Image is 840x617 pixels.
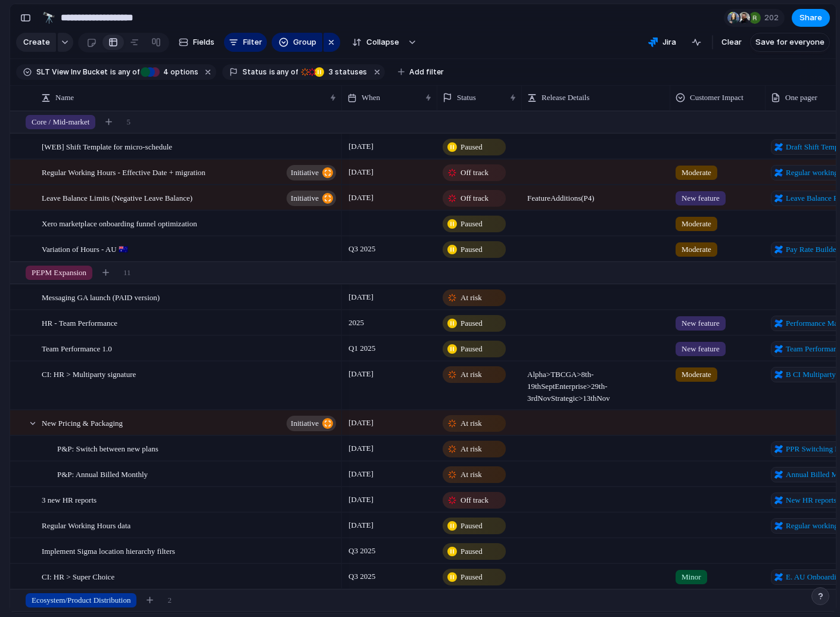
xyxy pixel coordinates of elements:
span: Paused [461,141,483,153]
button: 🔭 [39,8,58,27]
span: Q3 2025 [346,569,378,584]
span: At risk [461,417,482,429]
button: Share [792,9,830,27]
span: statuses [325,67,367,77]
span: Moderate [682,244,711,255]
span: Customer Impact [690,92,743,104]
span: Ecosystem/Product Distribution [32,594,130,606]
button: Group [272,33,322,52]
button: Save for everyone [750,33,830,52]
span: Status [457,92,476,104]
span: [DATE] [346,165,377,179]
span: New feature [682,317,720,329]
button: Fields [174,33,219,52]
span: Paused [461,343,483,355]
span: is [110,67,116,77]
span: [DATE] [346,290,377,304]
button: 4 options [141,66,201,79]
span: One pager [785,92,817,104]
button: 3 statuses [299,66,369,79]
span: initiative [291,415,319,432]
span: [DATE] [346,191,377,205]
span: New Pricing & Packaging [42,416,123,429]
span: Name [55,92,74,104]
span: is [269,67,275,77]
span: Regular Working Hours - Effective Date + migration [42,165,206,179]
span: Paused [461,244,483,255]
span: Paused [461,218,483,230]
span: Paused [461,546,483,557]
span: Save for everyone [755,36,825,48]
span: Feature Additions (P4) [522,186,670,204]
span: Paused [461,317,483,329]
button: Collapse [345,33,405,52]
span: Team Performance 1.0 [42,341,112,355]
span: At risk [461,292,482,304]
span: Moderate [682,218,711,230]
span: P&P: Switch between new plans [57,441,158,455]
button: Create [16,33,56,52]
span: [DATE] [346,441,377,456]
span: Q3 2025 [346,242,378,256]
span: When [362,92,380,104]
span: 3 [325,67,335,76]
span: Q3 2025 [346,544,378,558]
button: Add filter [391,64,451,80]
span: 2025 [346,316,367,330]
span: Alpha > TBC GA > 8th - 19th Sept Enterprise > 29th - 3rd Nov Strategic > 13th Nov [522,362,670,404]
div: 🔭 [42,10,55,26]
button: isany of [267,66,301,79]
span: Release Details [542,92,590,104]
span: At risk [461,443,482,455]
button: isany of [108,66,142,79]
span: Leave Balance Limits (Negative Leave Balance) [42,191,192,204]
span: [DATE] [346,367,377,381]
span: Share [799,12,822,24]
span: any of [116,67,139,77]
span: Add filter [409,67,444,77]
span: Regular Working Hours data [42,518,130,532]
span: CI: HR > Super Choice [42,569,114,583]
span: 5 [126,116,130,128]
span: Moderate [682,167,711,179]
span: [DATE] [346,493,377,507]
span: Xero marketplace onboarding funnel optimization [42,216,197,230]
span: Off track [461,192,489,204]
span: Filter [243,36,262,48]
button: initiative [287,416,336,431]
span: initiative [291,164,319,181]
span: Core / Mid-market [32,116,89,128]
span: 4 [160,67,170,76]
span: Q1 2025 [346,341,378,356]
span: [DATE] [346,467,377,481]
span: 2 [167,594,172,606]
span: options [160,67,198,77]
span: New feature [682,192,720,204]
span: Jira [662,36,676,48]
span: 11 [123,267,131,279]
span: P&P: Annual Billed Monthly [57,467,148,481]
span: any of [275,67,298,77]
span: Paused [461,520,483,532]
span: HR - Team Performance [42,316,117,329]
span: At risk [461,469,482,481]
span: Group [293,36,316,48]
span: Paused [461,571,483,583]
span: SLT View Inv Bucket [36,67,108,77]
span: CI: HR > Multiparty signature [42,367,136,381]
button: initiative [287,191,336,206]
span: Fields [193,36,214,48]
span: Moderate [682,369,711,381]
span: [DATE] [346,416,377,430]
span: Status [242,67,267,77]
span: Off track [461,494,489,506]
span: Collapse [366,36,399,48]
span: Clear [721,36,742,48]
span: [WEB] Shift Template for micro-schedule [42,139,172,153]
span: initiative [291,190,319,207]
span: Messaging GA launch (PAID version) [42,290,160,304]
span: Create [23,36,50,48]
span: Minor [682,571,701,583]
span: 3 new HR reports [42,493,97,506]
span: 202 [764,12,782,24]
